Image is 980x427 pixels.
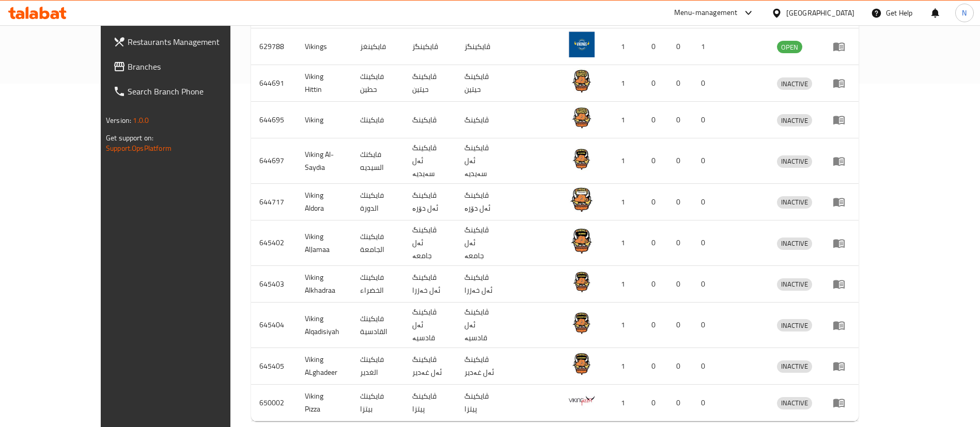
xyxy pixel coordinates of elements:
[106,131,153,145] span: Get support on:
[569,351,595,377] img: Viking ALghadeer
[777,196,812,208] span: INACTIVE
[404,138,456,184] td: ڤایكينگ ئەل سەیدیە
[693,102,718,138] td: 0
[962,7,967,19] span: N
[693,303,718,348] td: 0
[404,348,456,385] td: ڤایکینگ ئەل غەدیر
[297,303,352,348] td: Viking Alqadisiyah
[833,237,852,249] div: Menu
[251,348,297,385] td: 645405
[833,360,852,372] div: Menu
[251,303,297,348] td: 645404
[404,102,456,138] td: ڤایكينگ
[297,102,352,138] td: Viking
[297,266,352,303] td: Viking Alkhadraa
[643,138,668,184] td: 0
[833,397,852,409] div: Menu
[777,77,812,90] div: INACTIVE
[352,266,404,303] td: فايكينك الخضراء
[297,28,352,65] td: Vikings
[404,385,456,421] td: ڤایکینگ پیتزا
[668,65,693,102] td: 0
[297,65,352,102] td: Viking Hittin
[693,220,718,266] td: 0
[668,184,693,220] td: 0
[106,141,172,155] a: Support.OpsPlatform
[106,114,131,127] span: Version:
[643,220,668,266] td: 0
[607,220,643,266] td: 1
[133,114,149,127] span: 1.0.0
[251,65,297,102] td: 644691
[352,138,404,184] td: فايكنك السيديه
[833,40,852,53] div: Menu
[456,138,508,184] td: ڤایكينگ ئەل سەیدیە
[297,184,352,220] td: Viking Aldora
[643,385,668,421] td: 0
[456,385,508,421] td: ڤایکینگ پیتزا
[569,310,595,336] img: Viking Alqadisiyah
[668,220,693,266] td: 0
[833,114,852,126] div: Menu
[297,348,352,385] td: Viking ALghadeer
[668,28,693,65] td: 0
[105,79,265,104] a: Search Branch Phone
[105,54,265,79] a: Branches
[456,184,508,220] td: ڤایكينگ ئەل دۆرە
[404,220,456,266] td: ڤایكينگ ئەل جامعە
[777,115,812,126] span: INACTIVE
[777,397,812,409] div: INACTIVE
[693,385,718,421] td: 0
[569,105,595,131] img: Viking
[607,184,643,220] td: 1
[668,266,693,303] td: 0
[352,28,404,65] td: فايكينغز
[607,303,643,348] td: 1
[786,7,854,19] div: [GEOGRAPHIC_DATA]
[833,77,852,89] div: Menu
[456,65,508,102] td: ڤایکینگ حیتین
[607,266,643,303] td: 1
[128,60,256,73] span: Branches
[569,388,595,414] img: Viking Pizza
[777,320,812,331] span: INACTIVE
[251,385,297,421] td: 650002
[607,65,643,102] td: 1
[352,348,404,385] td: فايكينك الغدير
[643,65,668,102] td: 0
[569,146,595,172] img: Viking Al-Saydia
[777,278,812,290] span: INACTIVE
[607,28,643,65] td: 1
[404,28,456,65] td: ڤایکینگز
[404,184,456,220] td: ڤایكينگ ئەل دۆرە
[668,385,693,421] td: 0
[569,187,595,213] img: Viking Aldora
[456,348,508,385] td: ڤایکینگ ئەل غەدیر
[569,31,595,57] img: Vikings
[668,348,693,385] td: 0
[643,303,668,348] td: 0
[251,28,297,65] td: 629788
[404,303,456,348] td: ڤایکینگ ئەل قادسیە
[693,28,718,65] td: 1
[693,138,718,184] td: 0
[777,238,812,249] span: INACTIVE
[674,7,738,19] div: Menu-management
[833,278,852,290] div: Menu
[456,266,508,303] td: ڤایكينگ ئەل خەزرا
[251,266,297,303] td: 645403
[668,138,693,184] td: 0
[404,65,456,102] td: ڤایکینگ حیتین
[105,29,265,54] a: Restaurants Management
[643,348,668,385] td: 0
[297,138,352,184] td: Viking Al-Saydia
[668,303,693,348] td: 0
[607,102,643,138] td: 1
[607,385,643,421] td: 1
[128,85,256,98] span: Search Branch Phone
[456,102,508,138] td: ڤایكينگ
[404,266,456,303] td: ڤایكينگ ئەل خەزرا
